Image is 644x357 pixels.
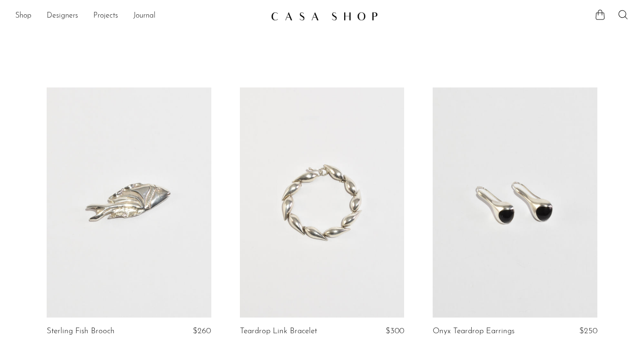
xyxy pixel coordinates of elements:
a: Sterling Fish Brooch [47,327,115,336]
a: Journal [133,10,156,22]
span: $250 [579,327,597,335]
span: $260 [193,327,211,335]
ul: NEW HEADER MENU [15,8,263,24]
span: $300 [386,327,404,335]
a: Teardrop Link Bracelet [240,327,317,336]
a: Onyx Teardrop Earrings [433,327,515,336]
a: Shop [15,10,31,22]
nav: Desktop navigation [15,8,263,24]
a: Projects [93,10,118,22]
a: Designers [47,10,78,22]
